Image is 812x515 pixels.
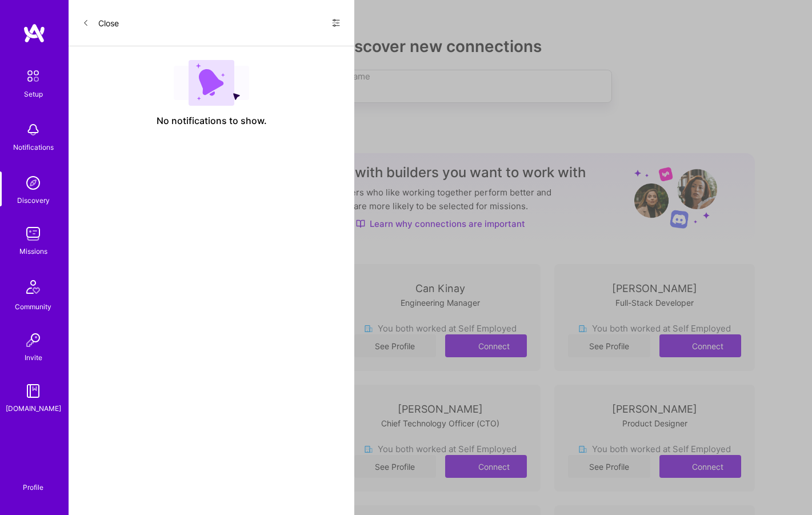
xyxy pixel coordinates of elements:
button: Close [82,14,119,32]
div: Profile [23,481,43,492]
div: Missions [19,245,47,257]
div: Discovery [17,194,50,206]
img: guide book [22,380,45,402]
span: No notifications to show. [157,115,267,127]
div: [DOMAIN_NAME] [6,402,61,414]
div: Community [15,301,51,313]
img: empty [174,60,249,106]
img: Community [19,273,47,301]
img: setup [21,64,45,88]
img: logo [23,23,46,43]
div: Notifications [13,141,54,153]
img: teamwork [22,222,45,245]
img: Invite [22,329,45,352]
a: Profile [19,469,47,492]
div: Setup [24,88,43,100]
img: discovery [22,171,45,194]
img: bell [22,118,45,141]
div: Invite [25,352,42,364]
